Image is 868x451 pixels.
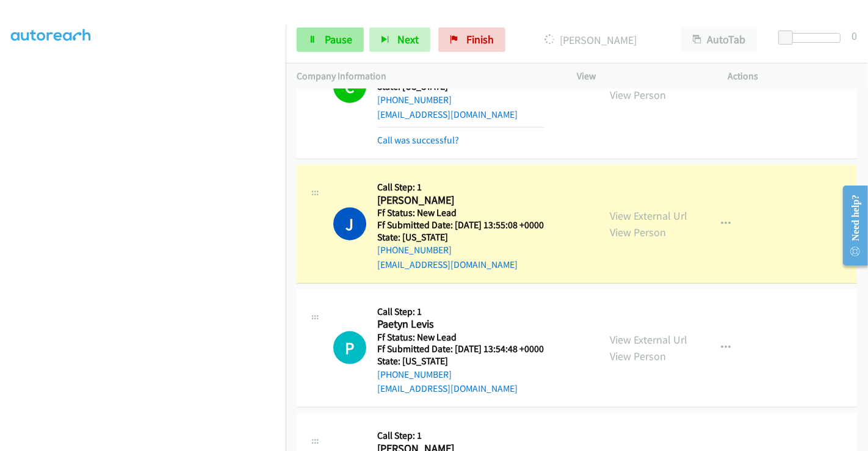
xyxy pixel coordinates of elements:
h2: Paetyn Levis [377,317,544,331]
a: [PHONE_NUMBER] [377,244,452,256]
a: [EMAIL_ADDRESS][DOMAIN_NAME] [377,109,518,120]
a: View External Url [610,333,687,347]
a: View External Url [610,209,687,223]
a: [EMAIL_ADDRESS][DOMAIN_NAME] [377,259,518,270]
h5: Call Step: 1 [377,306,544,318]
div: The call is yet to be attempted [333,331,366,364]
p: Actions [728,69,858,84]
iframe: Resource Center [833,177,868,274]
span: Next [397,32,419,46]
a: [PHONE_NUMBER] [377,369,452,380]
span: Finish [466,32,494,46]
h5: Ff Status: New Lead [377,331,544,344]
h5: Call Step: 1 [377,430,544,442]
a: View Person [610,225,666,239]
a: Call was successful? [377,134,459,146]
h2: [PERSON_NAME] [377,193,544,207]
h5: Ff Status: New Lead [377,207,544,219]
div: Delay between calls (in seconds) [784,33,841,43]
p: View [577,69,706,84]
h1: J [333,207,366,240]
h1: P [333,331,366,364]
div: 0 [852,27,857,44]
a: [EMAIL_ADDRESS][DOMAIN_NAME] [377,383,518,394]
span: Pause [325,32,352,46]
p: Company Information [297,69,555,84]
a: View Person [610,88,666,102]
a: [PHONE_NUMBER] [377,94,452,106]
a: Pause [297,27,364,52]
h5: Call Step: 1 [377,181,544,193]
a: View Person [610,349,666,363]
h5: State: [US_STATE] [377,231,544,244]
a: Finish [438,27,505,52]
h5: Ff Submitted Date: [DATE] 13:54:48 +0000 [377,343,544,355]
h5: Ff Submitted Date: [DATE] 13:55:08 +0000 [377,219,544,231]
button: Next [369,27,430,52]
p: [PERSON_NAME] [522,32,659,48]
button: AutoTab [681,27,757,52]
h5: State: [US_STATE] [377,355,544,367]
